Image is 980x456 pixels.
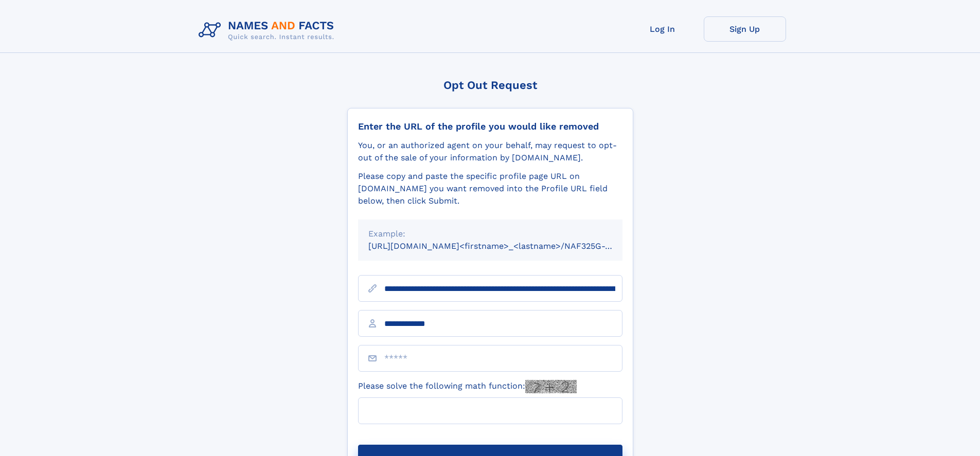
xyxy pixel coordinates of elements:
a: Log In [621,16,704,42]
div: Opt Out Request [347,79,633,92]
div: You, or an authorized agent on your behalf, may request to opt-out of the sale of your informatio... [358,139,622,164]
img: Logo Names and Facts [194,16,343,44]
small: [URL][DOMAIN_NAME]<firstname>_<lastname>/NAF325G-xxxxxxxx [368,241,642,251]
label: Please solve the following math function: [358,380,577,393]
div: Enter the URL of the profile you would like removed [358,121,622,132]
a: Sign Up [704,16,786,42]
div: Example: [368,228,612,240]
div: Please copy and paste the specific profile page URL on [DOMAIN_NAME] you want removed into the Pr... [358,170,622,207]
